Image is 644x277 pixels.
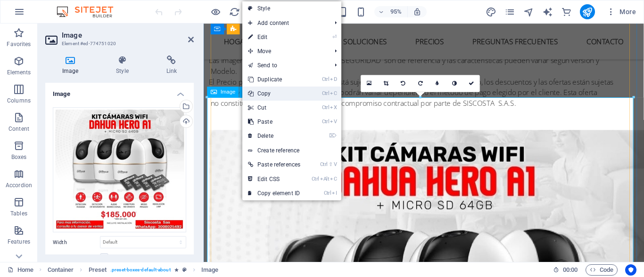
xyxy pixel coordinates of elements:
p: El Precio puede variar sin previo aviso y está sujeto a unidades en inventario. El precio, los de... [6,55,458,89]
i: Ctrl [322,119,330,125]
i: Publish [582,7,593,17]
i: On resize automatically adjust zoom level to fit chosen device. [413,8,421,16]
label: Fit image [53,252,100,263]
i: C [330,176,337,182]
a: Greyscale [446,75,463,92]
i: Alt [320,176,330,182]
i: Design (Ctrl+Alt+Y) [486,7,496,17]
a: Rotate right 90° [412,75,429,92]
i: Element contains an animation [174,267,179,272]
a: CtrlVPaste [242,115,306,129]
button: text_generator [542,6,553,17]
img: Editor Logo [54,6,125,17]
p: Columns [7,97,31,104]
button: Code [586,264,618,276]
h4: Image [45,83,194,100]
p: Las Imágenes de los KIT DE CÁMARAS DE SEGURIDAD son de referencia y las características pueden va... [6,33,458,55]
span: Add content [242,16,327,30]
i: Ctrl [324,190,331,196]
button: Usercentrics [625,264,636,276]
i: Ctrl [322,104,330,111]
span: Click to select. Double-click to edit [89,264,107,276]
a: ⌦Delete [242,129,306,143]
button: Click here to leave preview mode and continue editing [210,6,221,17]
i: ⇧ [329,161,333,167]
i: Navigator [523,7,534,17]
button: 95% [374,6,408,17]
i: Commerce [561,7,572,17]
button: publish [580,4,595,19]
i: Ctrl [320,161,328,167]
i: Ctrl [312,176,319,182]
button: navigator [523,6,535,17]
span: Code [590,264,613,276]
p: Accordion [6,182,32,189]
h3: Element #ed-774751020 [62,40,175,48]
h4: Image [45,55,99,75]
span: Image [221,89,236,95]
h2: Image [62,31,194,40]
i: AI Writer [542,7,553,17]
label: Width [53,240,100,245]
p: Boxes [11,153,27,161]
span: : [570,266,571,273]
a: Style [242,1,341,16]
a: Confirm ( Ctrl ⏎ ) [463,75,480,92]
a: ⏎Edit [242,30,306,44]
a: Select files from the file manager, stock photos, or upload file(s) [361,75,378,92]
a: CtrlICopy element ID [242,186,306,200]
button: pages [504,6,516,17]
i: Ctrl [322,76,330,82]
i: X [330,104,337,111]
span: Click to select. Double-click to edit [201,264,218,276]
nav: breadcrumb [48,264,219,276]
span: Click to select. Double-click to edit [48,264,74,276]
a: Click to cancel selection. Double-click to open Pages [8,264,33,276]
a: Create reference [242,143,341,158]
button: More [603,4,640,19]
a: CtrlDDuplicate [242,72,306,87]
p: Tables [10,210,27,217]
i: D [330,76,337,82]
span: More [606,7,636,16]
p: Elements [7,69,31,76]
a: CtrlCCopy [242,87,306,101]
i: ⏎ [332,34,337,40]
p: Favorites [7,40,31,48]
i: V [334,161,337,167]
h4: Link [149,55,194,75]
span: 00 00 [563,264,578,276]
button: reload [229,6,240,17]
span: . preset-boxes-default-about [110,264,171,276]
i: Ctrl [322,90,330,96]
div: KITCAMIPSC22-FSTkhZ1h84uPfzAiRUrXlw.jpg [53,107,186,233]
i: I [332,190,337,196]
i: Reload page [229,7,240,17]
i: V [330,119,337,125]
h6: 95% [388,6,404,17]
a: Crop mode [378,75,395,92]
button: design [486,6,497,17]
span: Move [242,44,327,58]
a: Send to [242,58,327,72]
a: Blur [429,75,446,92]
p: Content [8,125,29,133]
i: ⌦ [329,133,337,139]
a: Rotate left 90° [395,75,412,92]
i: This element is a customizable preset [182,267,187,272]
i: Pages (Ctrl+Alt+S) [504,7,515,17]
a: Ctrl⇧VPaste references [242,158,306,172]
p: Features [8,238,30,245]
a: CtrlXCut [242,101,306,115]
i: C [330,90,337,96]
h4: Style [99,55,149,75]
a: CtrlAltCEdit CSS [242,172,306,186]
button: commerce [561,6,572,17]
h6: Session time [553,264,578,276]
